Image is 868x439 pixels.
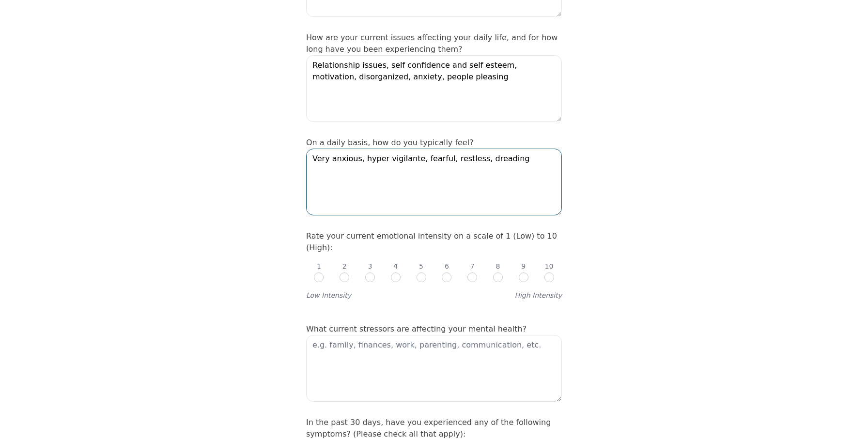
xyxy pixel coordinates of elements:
[317,261,321,271] p: 1
[342,261,347,271] p: 2
[306,290,351,300] label: Low Intensity
[306,324,527,333] label: What current stressors are affecting your mental health?
[306,33,558,54] label: How are your current issues affecting your daily life, and for how long have you been experiencin...
[368,261,372,271] p: 3
[393,261,398,271] p: 4
[419,261,423,271] p: 5
[445,261,449,271] p: 6
[306,149,562,215] textarea: Very anxious, hyper vigilante, fearful, restless, dreading
[470,261,475,271] p: 7
[521,261,526,271] p: 9
[306,55,562,122] textarea: Relationship issues, self confidence and self esteem, motivation, disorganized, anxiety, people p...
[496,261,500,271] p: 8
[306,418,551,439] label: In the past 30 days, have you experienced any of the following symptoms? (Please check all that a...
[306,231,557,252] label: Rate your current emotional intensity on a scale of 1 (Low) to 10 (High):
[306,138,474,147] label: On a daily basis, how do you typically feel?
[514,290,562,300] label: High Intensity
[545,261,554,271] p: 10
